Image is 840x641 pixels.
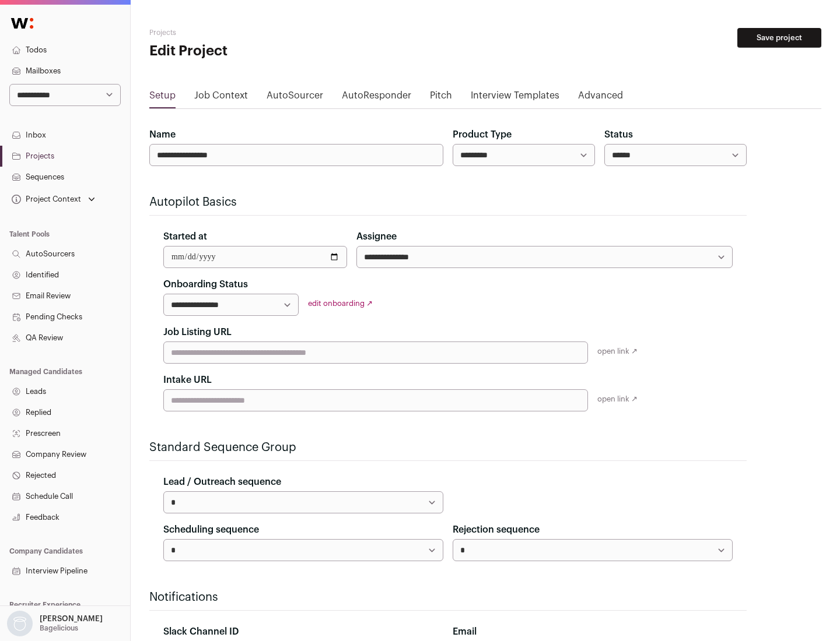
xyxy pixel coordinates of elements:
[149,89,176,107] a: Setup
[149,42,373,61] h1: Edit Project
[149,28,373,37] h2: Projects
[9,191,97,207] button: Open dropdown
[5,12,40,35] img: Wellfound
[9,195,81,204] div: Project Context
[604,128,633,142] label: Status
[308,300,373,307] a: edit onboarding ↗
[267,89,323,107] a: AutoSourcer
[453,128,512,142] label: Product Type
[430,89,452,107] a: Pitch
[163,625,239,639] label: Slack Channel ID
[7,611,33,636] img: nopic.png
[5,611,105,636] button: Open dropdown
[149,439,747,456] h2: Standard Sequence Group
[356,230,397,244] label: Assignee
[453,625,733,639] div: Email
[163,277,248,291] label: Onboarding Status
[163,230,207,244] label: Started at
[578,89,623,107] a: Advanced
[149,589,747,605] h2: Notifications
[163,523,259,537] label: Scheduling sequence
[149,194,747,210] h2: Autopilot Basics
[453,523,540,537] label: Rejection sequence
[40,614,103,624] p: [PERSON_NAME]
[149,128,176,142] label: Name
[342,89,411,107] a: AutoResponder
[163,373,212,387] label: Intake URL
[471,89,559,107] a: Interview Templates
[194,89,248,107] a: Job Context
[163,325,232,339] label: Job Listing URL
[737,28,821,48] button: Save project
[40,624,78,633] p: Bagelicious
[163,475,281,489] label: Lead / Outreach sequence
